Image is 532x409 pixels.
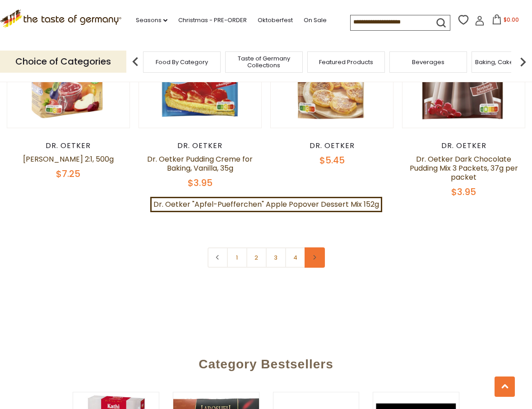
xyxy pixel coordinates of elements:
a: Dr. Oetker Pudding Creme for Baking, Vanilla, 35g [147,154,253,173]
div: Dr. Oetker [402,141,525,150]
button: $0.00 [486,14,525,28]
a: Beverages [412,59,444,65]
a: Oktoberfest [258,15,293,25]
a: On Sale [304,15,327,25]
a: Featured Products [319,59,373,65]
div: Dr. Oetker [139,141,262,150]
span: $0.00 [504,16,519,23]
div: Category Bestsellers [16,344,516,381]
span: $5.45 [319,154,345,167]
img: next arrow [514,53,532,71]
a: 1 [227,247,247,268]
a: 2 [246,247,267,268]
img: previous arrow [126,53,144,71]
a: Dr. Oetker "Apfel-Puefferchen" Apple Popover Dessert Mix 152g [150,197,382,212]
span: $7.25 [56,167,80,180]
a: Taste of Germany Collections [228,55,300,69]
div: Dr. Oetker [7,141,130,150]
div: Dr. Oetker [270,141,393,150]
a: 3 [266,247,286,268]
span: $3.95 [451,186,476,198]
a: Christmas - PRE-ORDER [178,15,247,25]
a: Dr. Oetker Dark Chocolate Pudding Mix 3 Packets, 37g per packet [410,154,518,182]
a: [PERSON_NAME] 2:1, 500g [23,154,114,164]
a: 4 [285,247,305,268]
a: Seasons [136,15,167,25]
a: Food By Category [156,59,208,65]
span: $3.95 [188,177,213,189]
